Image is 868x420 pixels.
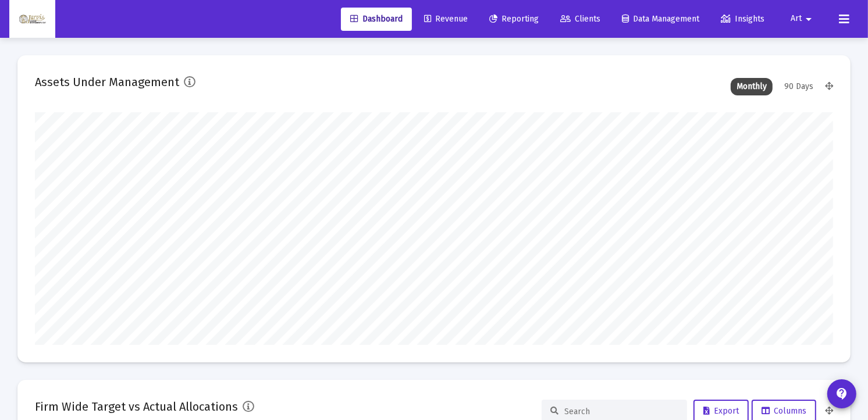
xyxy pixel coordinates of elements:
span: Clients [560,14,600,24]
a: Revenue [415,8,477,31]
span: Dashboard [350,14,403,24]
a: Dashboard [341,8,412,31]
div: 90 Days [778,78,819,95]
span: Insights [721,14,764,24]
span: Export [703,406,739,416]
input: Search [564,407,678,417]
button: Art [777,7,830,30]
mat-icon: contact_support [835,387,849,401]
span: Columns [762,406,806,416]
a: Data Management [613,8,709,31]
div: Monthly [731,78,773,95]
span: Reporting [489,14,539,24]
mat-icon: arrow_drop_down [802,8,816,31]
span: Art [791,14,802,24]
span: Revenue [424,14,468,24]
h2: Assets Under Management [35,73,179,91]
a: Insights [712,8,774,31]
a: Reporting [480,8,548,31]
span: Data Management [622,14,699,24]
img: Dashboard [18,8,47,31]
h2: Firm Wide Target vs Actual Allocations [35,397,238,416]
a: Clients [551,8,610,31]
